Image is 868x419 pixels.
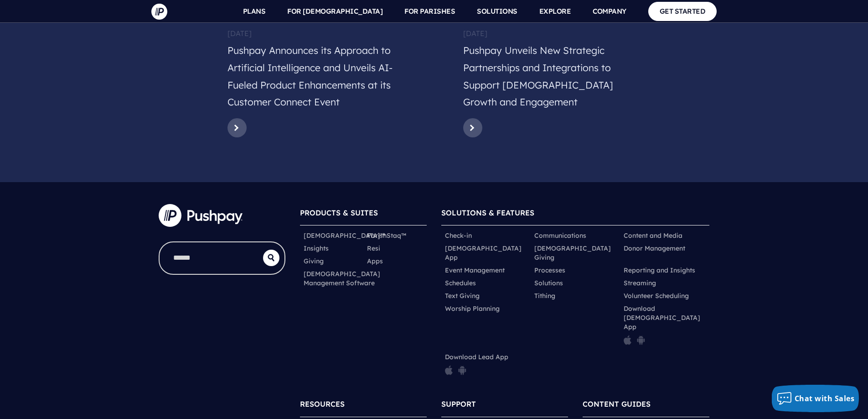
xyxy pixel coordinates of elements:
h5: Pushpay Unveils New Strategic Partnerships and Integrations to Support [DEMOGRAPHIC_DATA] Growth ... [463,42,641,115]
li: Download [DEMOGRAPHIC_DATA] App [620,302,709,351]
a: [DEMOGRAPHIC_DATA] Giving [534,244,616,262]
h6: CONTENT GUIDES [583,395,709,417]
button: Chat with Sales [772,385,859,412]
a: Content and Media [624,231,682,240]
a: Insights [304,244,329,253]
a: Event Management [445,266,505,275]
h6: PRODUCTS & SUITES [300,204,427,225]
a: Text Giving [445,291,480,300]
h6: RESOURCES [300,395,427,417]
a: Reporting and Insights [624,266,695,275]
a: GET STARTED [648,2,717,21]
a: Volunteer Scheduling [624,291,689,300]
a: Streaming [624,278,656,288]
h6: SUPPORT [441,395,568,417]
a: Schedules [445,278,476,288]
li: Download Lead App [441,351,531,381]
a: Processes [534,266,565,275]
h6: [DATE] [463,25,641,42]
a: Giving [304,257,324,266]
img: pp_icon_gplay.png [458,365,466,375]
h6: [DATE] [227,25,405,42]
a: [DEMOGRAPHIC_DATA]™ [304,231,385,240]
img: pp_icon_appstore.png [445,365,453,375]
a: Solutions [534,278,563,288]
span: Chat with Sales [795,393,855,403]
img: pp_icon_appstore.png [624,335,631,345]
a: Donor Management [624,244,685,253]
h6: SOLUTIONS & FEATURES [441,204,709,225]
a: Apps [367,257,383,266]
a: [DEMOGRAPHIC_DATA] Management Software [304,269,380,288]
a: Check-in [445,231,472,240]
a: Communications [534,231,586,240]
a: Worship Planning [445,304,500,313]
a: [DEMOGRAPHIC_DATA] App [445,244,527,262]
a: ParishStaq™ [367,231,406,240]
a: Resi [367,244,380,253]
h5: Pushpay Announces its Approach to Artificial Intelligence and Unveils AI-Fueled Product Enhanceme... [227,42,405,115]
a: Tithing [534,291,555,300]
img: pp_icon_gplay.png [637,335,645,345]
